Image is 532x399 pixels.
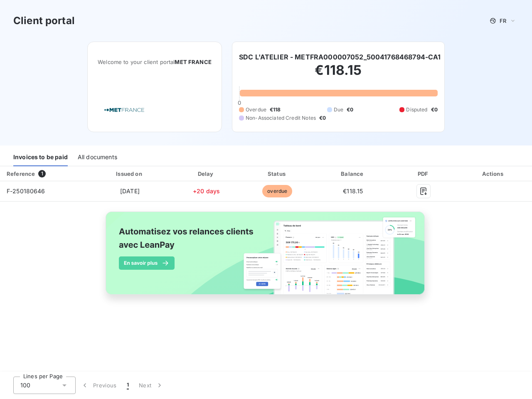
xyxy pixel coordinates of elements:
[406,106,427,113] span: Disputed
[120,187,140,195] span: [DATE]
[38,170,46,177] span: 1
[246,114,316,122] span: Non-Associated Credit Notes
[334,106,343,113] span: Due
[262,185,292,197] span: overdue
[98,207,434,309] img: banner
[500,17,506,24] span: FR
[347,106,353,113] span: €0
[122,377,134,394] button: 1
[239,52,441,62] h6: SDC L'ATELIER - METFRA000007052_50041768468794-CA1
[127,381,129,389] span: 1
[98,59,212,65] span: Welcome to your client portal
[98,98,151,122] img: Company logo
[173,170,239,178] div: Delay
[246,106,266,113] span: Overdue
[319,114,326,122] span: €0
[76,377,122,394] button: Previous
[13,149,68,166] div: Invoices to be paid
[394,170,453,178] div: PDF
[20,381,30,389] span: 100
[239,62,438,87] h2: €118.15
[243,170,312,178] div: Status
[270,106,281,113] span: €118
[343,187,363,195] span: €118.15
[13,13,75,28] h3: Client portal
[238,99,241,106] span: 0
[78,149,117,166] div: All documents
[7,187,45,195] span: F-250180646
[315,170,391,178] div: Balance
[175,59,212,65] span: MET FRANCE
[134,377,169,394] button: Next
[431,106,438,113] span: €0
[456,170,530,178] div: Actions
[90,170,170,178] div: Issued on
[193,187,220,195] span: +20 days
[7,170,35,177] div: Reference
